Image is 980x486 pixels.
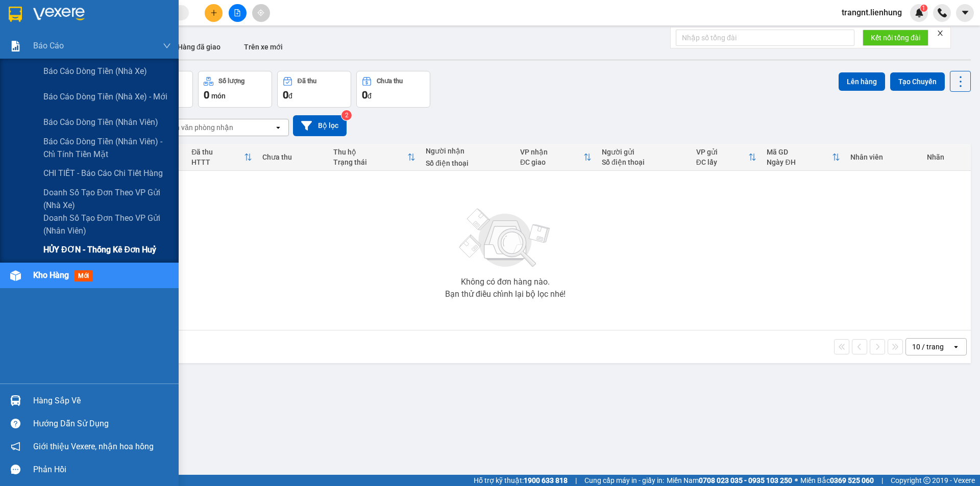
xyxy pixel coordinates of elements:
svg: open [952,343,960,351]
button: plus [205,4,223,22]
span: Cung cấp máy in - giấy in: [584,475,664,486]
button: Chưa thu0đ [356,71,430,108]
span: down [163,42,171,50]
div: Hướng dẫn sử dụng [33,416,171,431]
button: file-add [229,4,247,22]
strong: 1900 633 818 [524,476,568,484]
span: Miền Nam [667,475,792,486]
span: question-circle [11,419,20,428]
div: VP nhận [520,148,583,156]
span: | [575,475,577,486]
span: Trên xe mới [244,43,283,51]
img: phone-icon [938,8,947,17]
span: aim [257,9,264,16]
div: Chưa thu [262,153,323,161]
span: mới [74,270,93,282]
div: Ngày ĐH [767,158,832,166]
div: Nhãn [927,153,966,161]
div: Số lượng [218,78,244,85]
div: ĐC lấy [696,158,749,166]
span: HỦY ĐƠN - Thống kê đơn huỷ [43,243,156,256]
span: close [937,30,944,37]
th: Toggle SortBy [762,144,845,171]
div: Hàng sắp về [33,393,171,408]
span: | [881,475,883,486]
button: Số lượng0món [198,71,272,108]
span: Báo cáo [33,39,64,52]
div: Bạn thử điều chỉnh lại bộ lọc nhé! [445,290,566,298]
img: icon-new-feature [915,8,924,17]
svg: open [274,123,282,132]
span: Giới thiệu Vexere, nhận hoa hồng [33,440,154,453]
span: copyright [923,477,930,484]
span: Kho hàng [33,270,69,280]
span: đ [367,92,372,100]
img: logo-vxr [9,7,22,22]
span: plus [210,9,217,16]
button: Hàng đã giao [169,35,229,59]
div: Người nhận [426,147,510,155]
span: notification [11,442,20,451]
div: 10 / trang [912,342,944,352]
span: Doanh số tạo đơn theo VP gửi (nhà xe) [43,186,171,212]
div: VP gửi [696,148,749,156]
div: Số điện thoại [426,159,510,167]
div: Số điện thoại [602,158,686,166]
input: Nhập số tổng đài [676,30,854,46]
button: caret-down [956,4,974,22]
span: Báo cáo dòng tiền (nhân viên) - chỉ tính tiền mặt [43,135,171,161]
div: Người gửi [602,148,686,156]
span: Hỗ trợ kỹ thuật: [474,475,568,486]
button: Bộ lọc [293,115,347,136]
span: Báo cáo dòng tiền (nhân viên) [43,116,158,129]
div: ĐC giao [520,158,583,166]
strong: 0708 023 035 - 0935 103 250 [699,476,792,484]
span: trangnt.lienhung [834,6,910,19]
div: Chưa thu [377,78,403,85]
span: Kết nối tổng đài [871,32,920,43]
span: 0 [283,89,288,101]
div: Đã thu [298,78,316,85]
div: Trạng thái [333,158,407,166]
img: warehouse-icon [10,270,21,281]
img: warehouse-icon [10,395,21,406]
span: Báo cáo dòng tiền (nhà xe) [43,65,147,78]
button: Kết nối tổng đài [863,30,928,46]
div: HTTT [191,158,244,166]
span: Báo cáo dòng tiền (nhà xe) - mới [43,90,167,103]
strong: 0369 525 060 [830,476,874,484]
div: Mã GD [767,148,832,156]
div: Không có đơn hàng nào. [461,278,550,286]
span: CHI TIẾT - Báo cáo chi tiết hàng [43,167,163,180]
button: Lên hàng [839,72,885,91]
th: Toggle SortBy [186,144,257,171]
span: 1 [922,5,925,12]
img: solution-icon [10,41,21,52]
sup: 1 [920,5,927,12]
span: Miền Bắc [800,475,874,486]
button: Đã thu0đ [277,71,351,108]
sup: 2 [341,110,352,120]
th: Toggle SortBy [515,144,597,171]
span: đ [288,92,292,100]
div: Đã thu [191,148,244,156]
button: aim [252,4,270,22]
span: ⚪️ [795,478,798,482]
span: Doanh số tạo đơn theo VP gửi (nhân viên) [43,212,171,237]
div: Thu hộ [333,148,407,156]
span: 0 [362,89,367,101]
div: Chọn văn phòng nhận [163,122,233,133]
span: file-add [234,9,241,16]
span: món [211,92,226,100]
span: 0 [204,89,209,101]
div: Phản hồi [33,462,171,477]
img: svg+xml;base64,PHN2ZyBjbGFzcz0ibGlzdC1wbHVnX19zdmciIHhtbG5zPSJodHRwOi8vd3d3LnczLm9yZy8yMDAwL3N2Zy... [454,202,556,274]
button: Tạo Chuyến [890,72,945,91]
th: Toggle SortBy [328,144,421,171]
div: Nhân viên [850,153,916,161]
th: Toggle SortBy [691,144,762,171]
span: message [11,465,20,474]
span: caret-down [961,8,970,17]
